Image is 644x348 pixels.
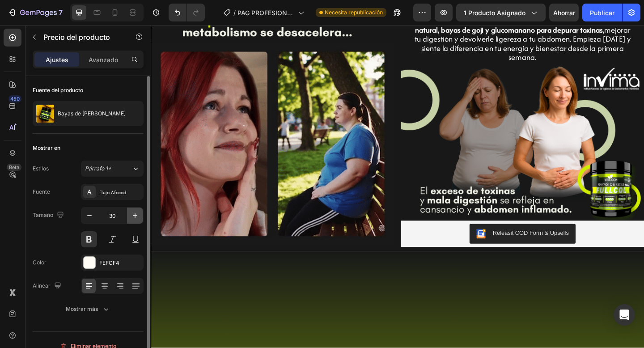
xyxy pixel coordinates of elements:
[33,144,60,151] font: Mostrar en
[464,9,525,17] font: 1 producto asignado
[372,222,454,231] div: Releasit COD Form & Upsells
[85,165,111,172] font: Párrafo 1*
[169,4,205,21] div: Deshacer/Rehacer
[89,56,118,64] font: Avanzado
[272,41,537,213] img: gempages_573729458666603410-bcffa4a7-b6b0-4641-8850-ae31c76bf023.webp
[33,165,49,172] font: Estilos
[66,306,98,312] font: Mostrar más
[151,25,644,348] iframe: Área de diseño
[58,110,126,117] font: Bayas de [PERSON_NAME]
[590,9,614,17] font: Publicar
[325,9,383,16] font: Necesita republicación
[36,105,54,123] img: Imagen de característica del producto
[99,189,126,196] font: Flujo Afacad
[33,212,53,218] font: Tamaño
[33,301,144,317] button: Mostrar más
[43,33,110,42] font: Precio del producto
[59,8,63,17] font: 7
[43,32,119,42] p: Precio del producto
[614,304,635,326] div: Abrir Intercom Messenger
[549,4,579,21] button: Ahorrar
[582,4,622,21] button: Publicar
[33,87,83,93] font: Fuente del producto
[81,161,144,177] button: Párrafo 1*
[237,9,294,26] font: PAG PROFESIONAL [PERSON_NAME]
[347,216,462,238] button: Releasit COD Form & Upsells
[9,164,19,170] font: Beta
[33,259,47,266] font: Color
[46,56,68,64] font: Ajustes
[456,4,546,21] button: 1 producto asignado
[354,222,364,233] img: CKKYs5695_ICEAE=.webp
[33,188,50,195] font: Fuente
[233,9,236,17] font: /
[99,259,119,266] font: FEFCF4
[4,4,67,21] button: 7
[553,9,575,17] font: Ahorrar
[10,96,20,102] font: 450
[33,282,51,289] font: Alinear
